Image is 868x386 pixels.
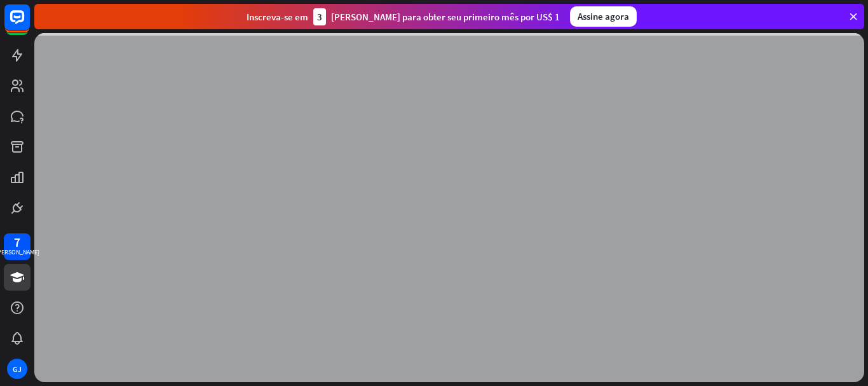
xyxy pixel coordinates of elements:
font: [PERSON_NAME] para obter seu primeiro mês por US$ 1 [331,11,560,23]
font: Assine agora [578,10,629,22]
font: Inscreva-se em [247,11,308,23]
font: GJ [13,364,22,374]
a: 7 [PERSON_NAME] [4,233,31,260]
font: 3 [317,11,322,23]
font: 7 [14,234,20,250]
